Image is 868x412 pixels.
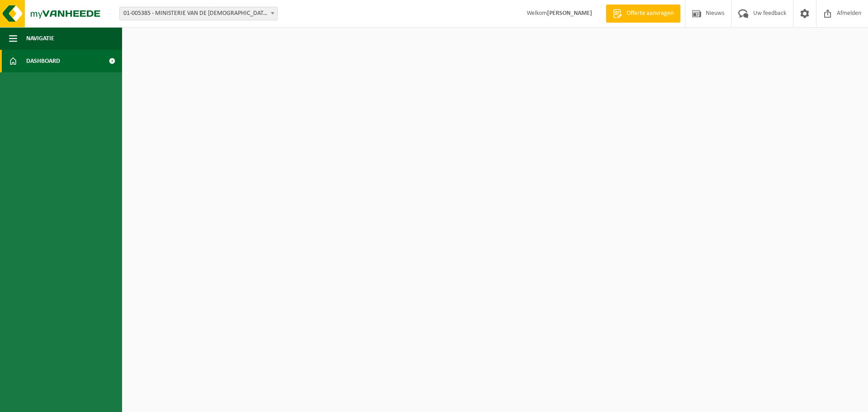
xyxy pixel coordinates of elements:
a: Offerte aanvragen [606,5,680,23]
span: 01-005385 - MINISTERIE VAN DE VLAAMSE GEMEENSCHAP - SINT-MICHIELS [120,7,277,20]
span: Offerte aanvragen [624,9,676,18]
strong: [PERSON_NAME] [547,10,592,17]
span: Dashboard [26,50,60,72]
span: Navigatie [26,27,54,50]
iframe: chat widget [5,392,151,412]
span: 01-005385 - MINISTERIE VAN DE VLAAMSE GEMEENSCHAP - SINT-MICHIELS [119,7,278,20]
